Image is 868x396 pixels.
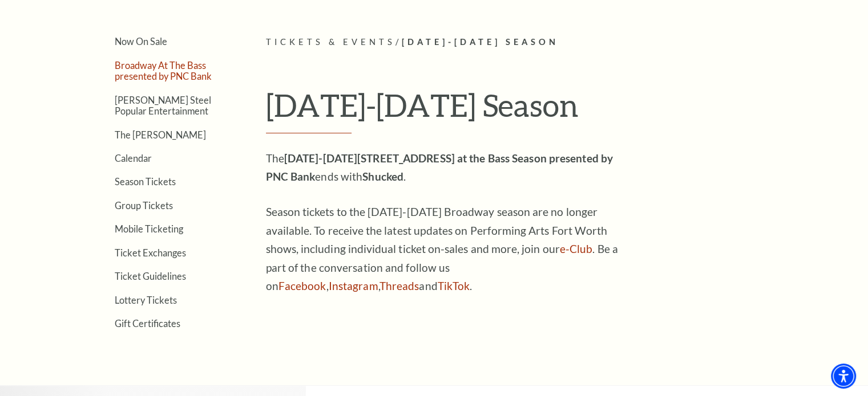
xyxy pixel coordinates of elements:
[362,170,403,183] strong: Shucked
[266,152,613,183] strong: [DATE]-[DATE][STREET_ADDRESS] at the Bass Season presented by PNC Bank
[115,129,206,140] a: The [PERSON_NAME]
[115,200,173,211] a: Group Tickets
[266,37,395,47] span: Tickets & Events
[115,153,152,164] a: Calendar
[115,247,186,258] a: Ticket Exchanges
[329,279,378,292] a: Instagram - open in a new tab
[115,318,180,329] a: Gift Certificates
[115,176,176,187] a: Season Tickets
[266,205,608,255] span: Season tickets to the [DATE]-[DATE] Broadway season are no longer available. To receive the lates...
[380,279,419,292] a: Threads - open in a new tab
[278,279,326,292] a: Facebook - open in a new tab
[266,149,637,186] p: The ends with .
[438,279,470,292] a: TikTok - open in a new tab
[115,95,211,116] a: [PERSON_NAME] Steel Popular Entertainment
[115,223,183,234] a: Mobile Ticketing
[115,295,177,305] a: Lottery Tickets
[831,364,856,389] div: Accessibility Menu
[115,271,186,281] a: Ticket Guidelines
[266,35,788,50] p: /
[266,203,637,295] p: . Be a part of the conversation and follow us on , , and
[115,60,212,81] a: Broadway At The Bass presented by PNC Bank
[560,242,593,255] a: e-Club
[266,87,788,133] h1: [DATE]-[DATE] Season
[470,279,472,292] span: .
[115,36,167,47] a: Now On Sale
[401,37,558,47] span: [DATE]-[DATE] Season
